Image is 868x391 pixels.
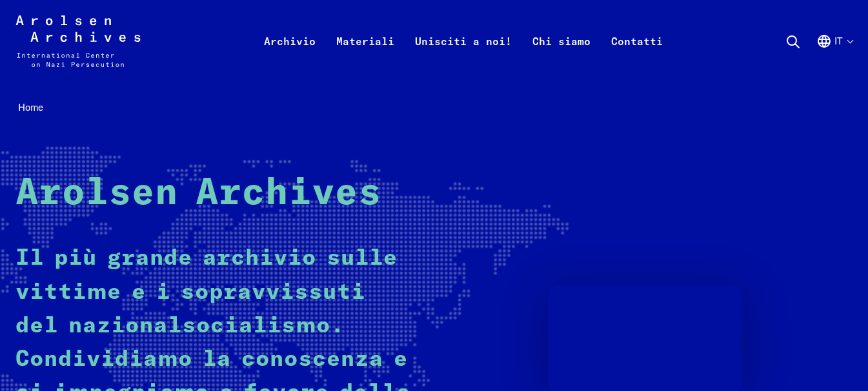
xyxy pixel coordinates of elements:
a: Unisciti a noi! [405,31,522,82]
a: Materiali [326,31,405,82]
a: Archivio [254,31,326,82]
a: Chi siamo [522,31,601,82]
span: Home [18,101,43,113]
a: Contatti [601,31,673,82]
nav: Breadcrumb [15,98,853,117]
button: Italiano, selezione lingua [816,33,853,80]
strong: Arolsen Archives [15,175,381,212]
nav: Primaria [254,15,673,67]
